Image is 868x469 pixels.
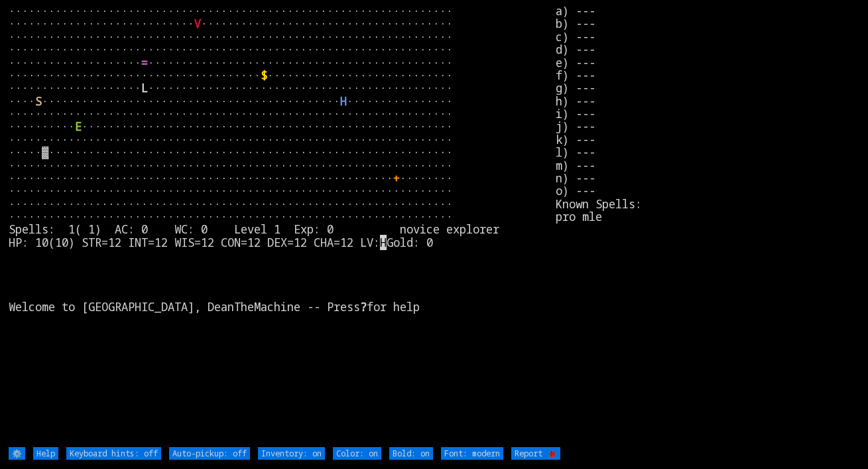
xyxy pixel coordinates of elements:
larn: ··································································· ···························· ... [9,5,556,446]
mark: H [380,235,387,250]
input: Font: modern [441,447,503,460]
b: ? [360,299,367,314]
font: S [35,94,42,109]
font: + [393,170,400,186]
font: V [194,16,201,31]
input: Keyboard hints: off [66,447,161,460]
input: Help [33,447,58,460]
input: Report 🐞 [511,447,560,460]
stats: a) --- b) --- c) --- d) --- e) --- f) --- g) --- h) --- i) --- j) --- k) --- l) --- m) --- n) ---... [556,5,859,446]
input: Inventory: on [258,447,325,460]
input: Auto-pickup: off [169,447,250,460]
input: Color: on [333,447,381,460]
font: H [340,94,347,109]
font: E [75,119,82,134]
font: $ [261,68,267,83]
input: Bold: on [389,447,433,460]
input: ⚙️ [9,447,25,460]
font: = [141,55,148,70]
font: L [141,80,148,96]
